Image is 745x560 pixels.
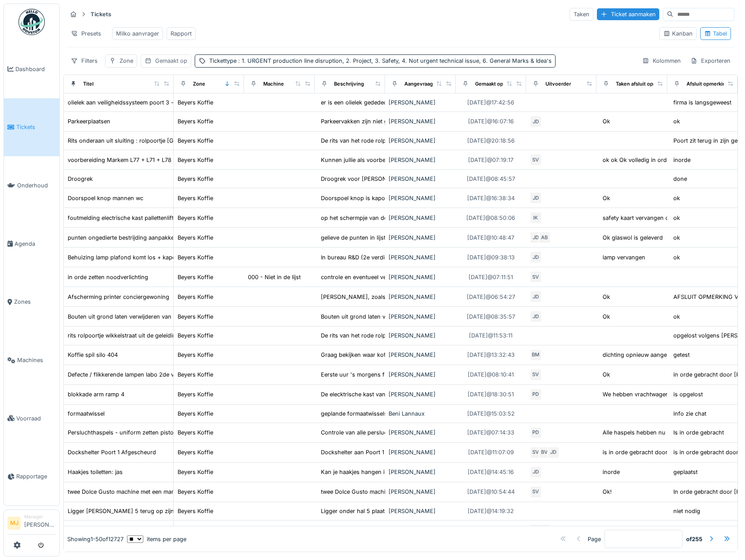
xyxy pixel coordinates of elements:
[530,251,542,263] div: JD
[178,312,213,321] div: Beyers Koffie
[673,175,687,183] div: done
[673,214,680,222] div: ok
[68,351,118,359] div: Koffie spil silo 404
[67,54,102,67] div: Filters
[616,80,679,88] div: Taken afsluit opmerkingen
[545,80,571,88] div: Uitvoerder
[467,488,515,496] div: [DATE] @ 10:54:44
[389,331,452,340] div: [PERSON_NAME]
[321,428,452,437] div: Controle van alle persluchthaspels en -pistolen...
[321,312,451,321] div: Bouten uit grond laten verwijderen van paaltje ...
[467,194,515,202] div: [DATE] @ 16:38:34
[68,194,143,202] div: Doorspoel knop mannen wc
[17,181,56,190] span: Onderhoud
[389,214,452,222] div: [PERSON_NAME]
[321,448,454,456] div: Dockshelter aan Poort 1 is afgescheurd (wegrijd...
[673,390,703,398] div: is opgelost
[83,80,94,88] div: Titel
[468,156,513,164] div: [DATE] @ 07:19:17
[389,390,452,398] div: [PERSON_NAME]
[673,233,680,242] div: ok
[469,273,513,281] div: [DATE] @ 07:11:51
[68,273,148,281] div: in orde zetten noodverlichting
[116,29,159,38] div: Milko aanvrager
[530,291,542,303] div: JD
[673,409,706,418] div: info zie chat
[389,273,452,281] div: [PERSON_NAME]
[321,293,480,301] div: [PERSON_NAME], zoals besproken maak ik hier ook een ...
[389,293,452,301] div: [PERSON_NAME]
[24,513,56,532] li: [PERSON_NAME]
[538,524,551,536] div: XX
[321,194,454,202] div: Doorspoel knop is kapot waardoor er water blijf...
[530,369,542,381] div: SV
[178,273,213,281] div: Beyers Koffie
[466,214,515,222] div: [DATE] @ 08:50:06
[193,80,205,88] div: Zone
[603,233,663,242] div: Ok glaswol is geleverd
[530,310,542,323] div: JD
[603,253,645,262] div: lamp vervangen
[603,214,685,222] div: safety kaart vervangen op PLC
[389,448,452,456] div: [PERSON_NAME]
[68,233,178,242] div: punten ongedierte bestrijding aanpakken
[14,298,56,306] span: Zones
[68,293,169,301] div: Afscherming printer conciergewoning
[87,10,115,18] strong: Tickets
[321,331,449,340] div: De rits van het rode rolpoortje van de wikkelst...
[530,212,542,224] div: IK
[321,175,475,183] div: Droogrek voor [PERSON_NAME] en dweilen moet opge...
[178,488,213,496] div: Beyers Koffie
[321,488,464,496] div: twee Dolce Gusto machine met een manomeer uitru...
[638,54,685,67] div: Kolommen
[15,240,56,248] span: Agenda
[468,448,514,456] div: [DATE] @ 11:07:09
[673,507,700,515] div: niet nodig
[321,156,451,164] div: Kunnen jullie als voorbereiding zorgen op de li...
[16,472,56,481] span: Rapportage
[467,293,515,301] div: [DATE] @ 06:54:27
[530,231,542,244] div: JD
[389,370,452,379] div: [PERSON_NAME]
[467,409,515,418] div: [DATE] @ 15:03:52
[4,215,59,273] a: Agenda
[321,351,432,359] div: Graag bekijken waar koffie vandaan komt
[321,136,451,145] div: De rits van het rode rolpoortje van de automati...
[467,233,514,242] div: [DATE] @ 10:48:47
[467,351,515,359] div: [DATE] @ 13:32:43
[178,136,213,145] div: Beyers Koffie
[530,192,542,204] div: JD
[389,156,452,164] div: [PERSON_NAME]
[178,293,213,301] div: Beyers Koffie
[389,136,452,145] div: [PERSON_NAME]
[68,156,171,164] div: voorbereiding Markem L77 + L71 + L78
[603,468,620,476] div: inorde
[178,507,213,515] div: Beyers Koffie
[673,253,680,262] div: ok
[4,389,59,448] a: Voorraad
[16,123,56,131] span: Tickets
[68,488,242,496] div: twee Dolce Gusto machine met een manomeer uitrusten voor BCI
[68,468,123,476] div: Haakjes toiletten: jas
[68,136,225,145] div: Rits onderaan uit sluiting : rolpoortje [GEOGRAPHIC_DATA]
[321,98,455,107] div: er is een olielek gededecteerd aan de de pomp v...
[178,98,213,107] div: Beyers Koffie
[673,468,698,476] div: geplaatst
[178,117,213,126] div: Beyers Koffie
[178,156,213,164] div: Beyers Koffie
[468,117,514,126] div: [DATE] @ 16:07:16
[687,80,729,88] div: Afsluit opmerking
[127,535,186,543] div: items per page
[68,428,225,437] div: Persluchthaspels - uniform zetten pistolen en koppelingen
[673,312,680,321] div: ok
[236,57,552,64] span: : 1. URGENT production line disruption, 2. Project, 3. Safety, 4. Not urgent technical issue, 6. ...
[178,351,213,359] div: Beyers Koffie
[68,98,185,107] div: olielek aan veiligheidssysteem poort 3 - sas
[530,486,542,498] div: SV
[603,194,610,202] div: Ok
[687,54,734,67] div: Exporteren
[321,468,452,476] div: Kan je haakjes hangen in de toiletten om een ja...
[155,57,187,65] div: Gemaakt op
[467,428,514,437] div: [DATE] @ 07:14:33
[673,117,680,126] div: ok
